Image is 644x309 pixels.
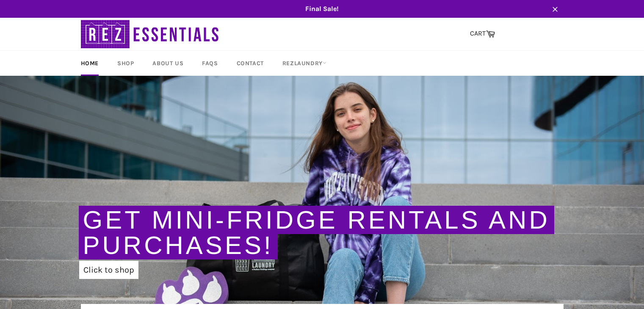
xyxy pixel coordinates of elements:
a: Contact [228,51,272,76]
a: FAQs [193,51,226,76]
a: Click to shop [79,261,138,279]
a: Get Mini-Fridge Rentals and Purchases! [83,206,550,259]
a: About Us [144,51,192,76]
span: Final Sale! [72,4,572,14]
a: RezLaundry [274,51,335,76]
a: Shop [109,51,142,76]
a: Home [72,51,107,76]
a: CART [466,25,499,43]
img: RezEssentials [81,18,221,50]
